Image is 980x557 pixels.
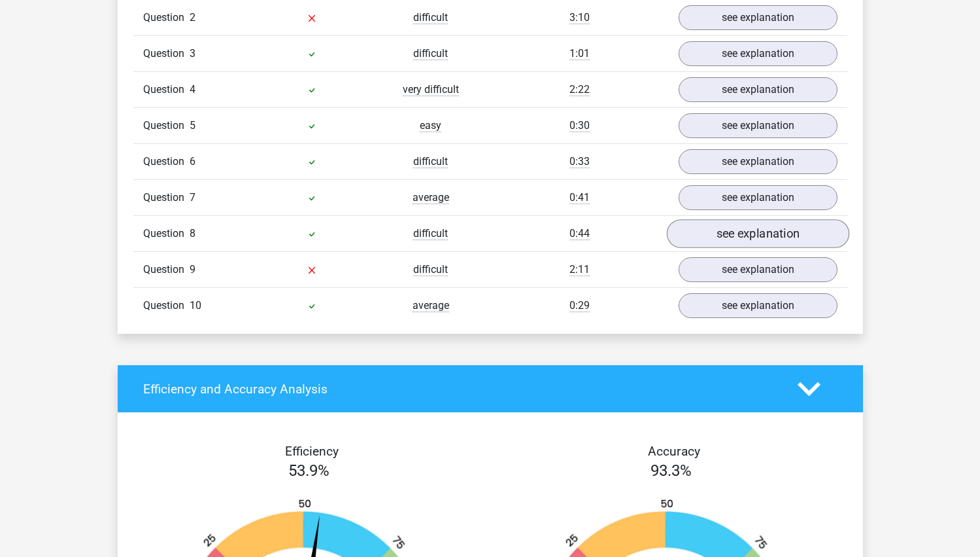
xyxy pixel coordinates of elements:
span: 3:10 [569,11,590,24]
span: difficult [413,155,448,168]
a: see explanation [666,219,849,248]
span: Question [143,118,190,134]
span: 0:33 [569,155,590,168]
span: easy [420,119,441,132]
span: 1:01 [569,47,590,60]
a: see explanation [679,185,837,210]
span: Question [143,190,190,206]
a: see explanation [679,5,837,30]
a: see explanation [679,293,837,318]
span: 6 [190,155,195,168]
span: Question [143,82,190,98]
span: 0:30 [569,119,590,132]
span: 53.9% [288,461,329,480]
span: 9 [190,263,195,276]
a: see explanation [679,113,837,138]
span: Question [143,46,190,62]
a: see explanation [679,149,837,174]
span: difficult [413,47,448,60]
span: average [413,299,449,312]
span: Question [143,10,190,26]
span: Question [143,298,190,314]
span: 4 [190,83,195,96]
span: difficult [413,227,448,240]
span: 2:22 [569,83,590,96]
span: 0:44 [569,227,590,240]
a: see explanation [679,77,837,102]
span: 8 [190,227,195,240]
span: 5 [190,119,195,132]
span: 7 [190,191,195,204]
span: Question [143,262,190,278]
span: 93.3% [651,461,692,480]
span: difficult [413,263,448,276]
h4: Efficiency and Accuracy Analysis [143,382,778,397]
a: see explanation [679,257,837,282]
span: very difficult [403,83,459,96]
span: 3 [190,47,195,60]
a: see explanation [679,41,837,66]
span: Question [143,226,190,242]
h4: Accuracy [505,444,843,459]
span: 0:41 [569,191,590,204]
h4: Efficiency [143,444,481,459]
span: 2:11 [569,263,590,276]
span: 10 [190,299,201,312]
span: 0:29 [569,299,590,312]
span: 2 [190,11,195,24]
span: Question [143,154,190,170]
span: average [413,191,449,204]
span: difficult [413,11,448,24]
